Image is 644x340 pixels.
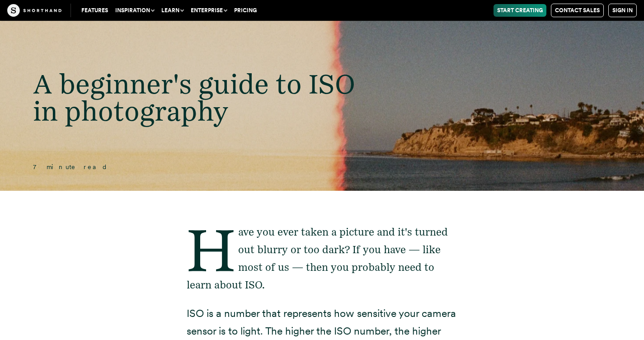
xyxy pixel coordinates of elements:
[78,4,112,17] a: Features
[33,67,355,128] span: A beginner's guide to ISO in photography
[230,4,260,17] a: Pricing
[112,4,158,17] button: Inspiration
[187,4,230,17] button: Enterprise
[608,4,637,17] a: Sign in
[7,4,61,17] img: The Craft
[158,4,187,17] button: Learn
[187,223,458,294] p: Have you ever taken a picture and it's turned out blurry or too dark? If you have — like most of ...
[33,163,108,170] span: 7 minute read
[551,4,604,17] a: Contact Sales
[494,4,546,17] a: Start Creating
